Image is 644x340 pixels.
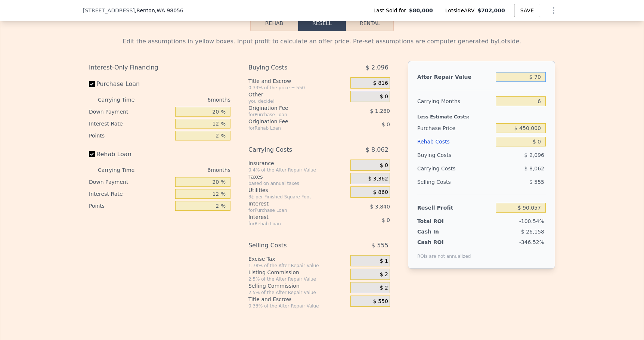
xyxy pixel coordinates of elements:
div: 2.5% of the After Repair Value [248,290,347,296]
div: Carrying Costs [417,162,464,175]
div: for Rehab Loan [248,221,332,227]
div: Title and Escrow [248,296,347,303]
span: $ 0 [382,217,390,223]
span: $ 860 [373,189,388,196]
div: ROIs are not annualized [417,246,471,259]
div: Origination Fee [248,104,332,112]
span: $ 8,062 [366,143,388,157]
span: $ 2 [380,271,388,278]
div: Edit the assumptions in yellow boxes. Input profit to calculate an offer price. Pre-set assumptio... [89,37,555,46]
div: 0.33% of the After Repair Value [248,303,347,309]
span: $ 2 [380,285,388,291]
div: 3¢ per Finished Square Foot [248,194,347,200]
div: Insurance [248,160,347,167]
span: , WA 98056 [155,7,183,13]
button: Rental [346,15,394,31]
span: -100.54% [519,218,544,224]
span: $ 555 [529,179,544,185]
div: 0.33% of the price + 550 [248,85,347,91]
label: Purchase Loan [89,77,172,91]
span: $ 8,062 [524,166,544,171]
div: for Rehab Loan [248,125,332,131]
div: Utilities [248,186,347,194]
span: $ 26,158 [521,229,544,235]
div: based on annual taxes [248,180,347,186]
span: $ 3,840 [370,204,390,210]
div: Resell Profit [417,201,493,214]
span: $ 2,096 [366,61,388,74]
div: Down Payment [89,176,172,188]
input: Purchase Loan [89,81,95,87]
div: Other [248,91,347,98]
div: Selling Commission [248,282,347,290]
div: 6 months [149,164,230,176]
span: $ 550 [373,298,388,305]
div: Excise Tax [248,255,347,263]
div: for Purchase Loan [248,112,332,118]
div: Cash In [417,228,464,235]
span: $ 0 [382,121,390,127]
label: Rehab Loan [89,148,172,161]
span: , Renton [135,7,183,14]
div: Less Estimate Costs: [417,108,546,121]
div: Selling Costs [417,175,493,189]
div: 2.5% of the After Repair Value [248,276,347,282]
span: $ 1,280 [370,108,390,114]
div: Down Payment [89,106,172,118]
div: for Purchase Loan [248,207,332,213]
div: Interest Rate [89,188,172,200]
div: Interest [248,213,332,221]
div: 1.78% of the After Repair Value [248,263,347,269]
div: Carrying Costs [248,143,332,157]
div: 6 months [149,94,230,106]
span: $ 816 [373,80,388,87]
span: $ 0 [380,93,388,100]
div: Carrying Time [98,94,146,106]
button: Show Options [546,3,561,18]
button: Resell [298,15,346,31]
div: Buying Costs [417,148,493,162]
div: After Repair Value [417,70,493,84]
div: Points [89,130,172,142]
div: Origination Fee [248,118,332,125]
span: $ 3,362 [368,176,388,182]
div: Buying Costs [248,61,332,74]
input: Rehab Loan [89,151,95,157]
button: SAVE [514,4,540,17]
button: Rehab [250,15,298,31]
div: Title and Escrow [248,77,347,85]
div: Rehab Costs [417,135,493,148]
div: Purchase Price [417,121,493,135]
div: Interest Rate [89,118,172,130]
div: Total ROI [417,217,464,225]
div: Carrying Time [98,164,146,176]
span: $ 0 [380,162,388,169]
span: Lotside ARV [445,7,477,14]
span: $80,000 [409,7,433,14]
span: -346.52% [519,239,544,245]
span: $ 1 [380,258,388,265]
div: Selling Costs [248,239,332,252]
div: Interest-Only Financing [89,61,230,74]
span: Last Sold for [373,7,409,14]
div: Carrying Months [417,95,493,108]
div: Listing Commission [248,269,347,276]
span: [STREET_ADDRESS] [83,7,135,14]
div: Cash ROI [417,238,471,246]
div: Taxes [248,173,347,180]
div: you decide! [248,98,347,104]
div: Points [89,200,172,212]
span: $702,000 [477,7,505,13]
div: 0.4% of the After Repair Value [248,167,347,173]
div: Interest [248,200,332,207]
span: $ 2,096 [524,152,544,158]
span: $ 555 [371,239,388,252]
